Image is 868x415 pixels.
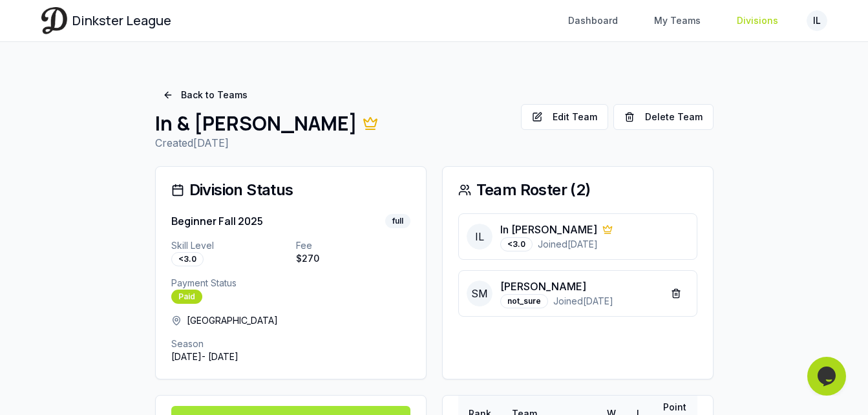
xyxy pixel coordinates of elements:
[500,294,548,308] div: not_sure
[729,9,786,32] a: Divisions
[171,277,410,290] p: Payment Status
[41,7,67,34] img: Dinkster
[807,357,849,396] iframe: chat widget
[467,281,492,306] span: SM
[521,104,608,130] button: Edit Team
[385,214,410,228] div: full
[72,12,171,30] span: Dinkster League
[613,104,714,130] button: Delete Team
[171,239,286,252] p: Skill Level
[171,350,410,363] p: [DATE] - [DATE]
[171,290,202,304] div: Paid
[155,83,255,107] a: Back to Teams
[155,135,511,151] p: Created [DATE]
[296,252,410,265] p: $ 270
[458,182,697,198] div: Team Roster ( 2 )
[41,7,171,34] a: Dinkster League
[646,9,708,32] a: My Teams
[500,279,586,294] p: [PERSON_NAME]
[155,112,511,135] h1: In & [PERSON_NAME]
[538,238,598,251] span: Joined [DATE]
[560,9,626,32] a: Dashboard
[807,10,827,31] button: IL
[467,224,492,250] span: IL
[171,182,410,198] div: Division Status
[553,295,613,308] span: Joined [DATE]
[296,239,410,252] p: Fee
[187,314,278,327] span: [GEOGRAPHIC_DATA]
[171,337,410,350] p: Season
[500,237,533,251] div: <3.0
[171,213,263,229] h3: Beginner Fall 2025
[171,252,204,266] div: <3.0
[500,222,597,237] p: In [PERSON_NAME]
